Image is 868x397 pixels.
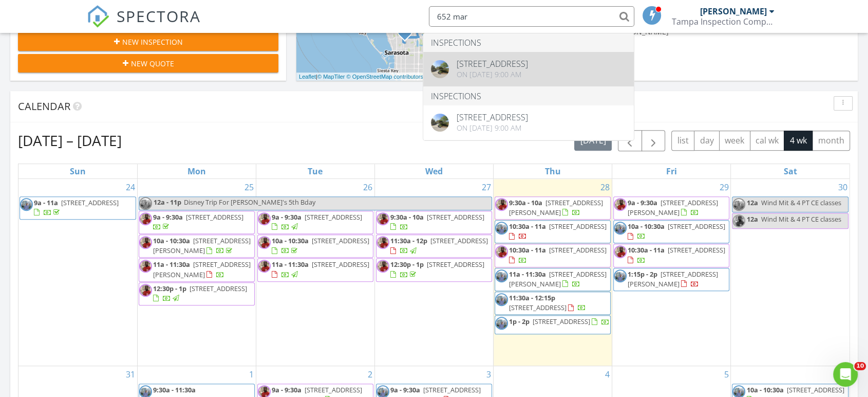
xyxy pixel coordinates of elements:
img: img_7161.png [614,198,627,211]
span: New Quote [131,58,174,69]
a: Go to September 1, 2025 [247,366,256,383]
td: Go to August 26, 2025 [256,179,374,366]
button: New Inspection [18,32,278,51]
span: 9:30a - 10a [509,198,542,207]
span: 12:30p - 1p [390,260,424,269]
span: 9a - 11a [34,198,58,207]
img: headshot_1.jpg [732,198,745,211]
span: [STREET_ADDRESS] [312,236,369,245]
a: Go to September 5, 2025 [722,366,730,383]
a: Go to September 3, 2025 [484,366,493,383]
span: [PERSON_NAME] [611,27,669,37]
a: 10a - 10:30a [STREET_ADDRESS][PERSON_NAME] [139,234,255,258]
span: [STREET_ADDRESS] [509,303,567,312]
a: 9a - 11a [STREET_ADDRESS] [20,196,136,220]
span: [STREET_ADDRESS] [430,236,488,245]
span: 10a - 10:30a [153,236,190,245]
span: 9a - 9:30a [153,212,183,222]
a: 10:30a - 11a [STREET_ADDRESS] [495,244,611,267]
a: Tuesday [306,164,325,178]
a: 11a - 11:30a [STREET_ADDRESS] [272,260,369,279]
a: 12:30p - 1p [STREET_ADDRESS] [153,284,247,303]
span: 9a - 9:30a [628,198,657,207]
a: Monday [185,164,208,178]
a: 11:30a - 12:15p [STREET_ADDRESS] [509,293,586,312]
img: headshot_1.jpg [20,198,33,211]
a: Go to September 2, 2025 [366,366,374,383]
div: [PERSON_NAME] [700,6,767,16]
a: 10:30a - 11a [STREET_ADDRESS] [495,220,611,243]
a: 9a - 9:30a [STREET_ADDRESS][PERSON_NAME] [628,198,718,217]
span: 11:30a - 12p [390,236,427,245]
a: Go to August 28, 2025 [598,179,612,195]
span: [STREET_ADDRESS] [61,198,119,207]
span: [STREET_ADDRESS] [312,260,369,269]
a: 9:30a - 10a [STREET_ADDRESS] [390,212,484,231]
span: 10 [854,362,866,370]
img: headshot_1.jpg [139,197,152,210]
div: Tampa Inspection Company [672,16,775,27]
a: 11:30a - 12p [STREET_ADDRESS] [376,234,492,258]
a: 9:30a - 10a [STREET_ADDRESS][PERSON_NAME] [509,198,603,217]
a: Go to August 27, 2025 [480,179,493,195]
span: 1:15p - 2p [628,269,657,279]
a: 10a - 10:30a [STREET_ADDRESS] [613,220,729,243]
a: 10:30a - 11a [STREET_ADDRESS] [509,245,607,264]
img: img_7161.png [139,284,152,297]
button: cal wk [750,131,785,151]
td: Go to August 28, 2025 [494,179,612,366]
a: 12:30p - 1p [STREET_ADDRESS] [376,258,492,281]
a: 1p - 2p [STREET_ADDRESS] [509,317,610,326]
a: 9a - 9:30a [STREET_ADDRESS] [272,212,362,231]
button: New Quote [18,54,278,73]
a: 1:15p - 2p [STREET_ADDRESS][PERSON_NAME] [613,268,729,291]
li: Inspections [423,33,634,52]
a: 10a - 10:30a [STREET_ADDRESS] [257,234,373,258]
span: 10a - 10:30a [746,385,783,394]
span: [STREET_ADDRESS] [533,317,590,326]
span: [STREET_ADDRESS] [305,212,362,222]
a: © OpenStreetMap contributors [347,74,423,80]
span: [STREET_ADDRESS] [549,245,607,255]
h2: [DATE] – [DATE] [18,130,122,151]
span: [STREET_ADDRESS] [186,212,243,222]
span: Wind Mit & 4 PT CE classes [761,214,841,224]
a: Go to August 24, 2025 [124,179,137,195]
img: headshot_1.jpg [495,269,508,282]
span: 10a - 10:30a [628,222,665,231]
span: [STREET_ADDRESS][PERSON_NAME] [509,269,607,288]
a: Go to September 4, 2025 [603,366,612,383]
a: 9a - 9:30a [STREET_ADDRESS] [139,211,255,234]
span: [STREET_ADDRESS] [668,222,725,231]
span: 11:30a - 12:15p [509,293,555,302]
a: 9a - 9:30a [STREET_ADDRESS][PERSON_NAME] [613,196,729,220]
button: month [812,131,850,151]
div: [STREET_ADDRESS] [457,60,528,68]
a: 11a - 11:30a [STREET_ADDRESS] [257,258,373,281]
a: © MapTiler [317,74,345,80]
img: img_7161.png [495,198,508,211]
span: 11a - 11:30a [509,269,546,279]
button: week [719,131,750,151]
button: Next [641,130,666,151]
span: [STREET_ADDRESS][PERSON_NAME] [153,236,251,255]
span: [STREET_ADDRESS] [668,245,725,255]
img: img_7161.png [376,212,389,225]
td: Go to August 30, 2025 [731,179,850,366]
a: Go to August 31, 2025 [124,366,137,383]
a: 1:15p - 2p [STREET_ADDRESS][PERSON_NAME] [628,269,718,288]
input: Search everything... [429,6,634,27]
img: headshot_1.jpg [495,222,508,234]
img: The Best Home Inspection Software - Spectora [87,5,109,28]
a: 10:30a - 11a [STREET_ADDRESS] [613,244,729,267]
a: 1p - 2p [STREET_ADDRESS] [495,315,611,334]
a: Sunday [68,164,88,178]
span: Calendar [18,99,70,113]
span: 12:30p - 1p [153,284,186,293]
a: 11a - 11:30a [STREET_ADDRESS][PERSON_NAME] [509,269,607,288]
a: 10a - 10:30a [STREET_ADDRESS] [272,236,369,255]
td: Go to August 29, 2025 [612,179,731,366]
a: Saturday [782,164,799,178]
a: 11:30a - 12:15p [STREET_ADDRESS] [495,292,611,315]
img: img_7161.png [258,212,271,225]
